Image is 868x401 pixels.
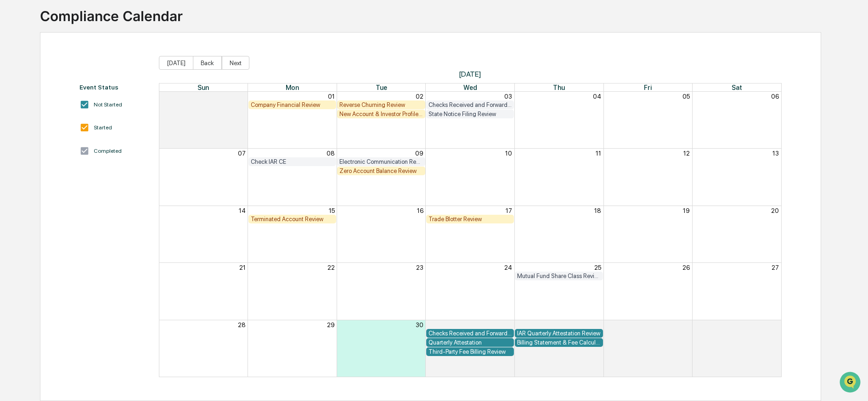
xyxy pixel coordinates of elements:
span: Tue [376,84,387,91]
button: Next [222,56,249,70]
span: Pylon [91,156,111,162]
span: Fri [644,84,652,91]
div: Electronic Communication Review [339,158,423,165]
button: 14 [239,207,246,214]
button: 28 [238,321,246,329]
div: 🔎 [9,134,17,141]
button: 15 [329,207,335,214]
button: 03 [504,93,512,100]
a: 🗄️Attestations [63,112,118,128]
button: 04 [771,321,779,329]
button: 04 [593,93,601,100]
button: 18 [594,207,601,214]
button: 11 [596,150,601,157]
button: 19 [683,207,690,214]
div: New Account & Investor Profile Review [339,111,423,117]
span: Sat [732,84,742,91]
button: 24 [504,264,512,271]
div: Event Status [79,84,150,91]
button: 06 [771,93,779,100]
img: 1746055101610-c473b297-6a78-478c-a979-82029cc54cd1 [9,70,26,87]
button: 08 [327,150,335,157]
button: 03 [682,321,690,329]
button: 02 [593,321,601,329]
span: Data Lookup [18,133,58,142]
span: Mon [286,84,299,91]
span: Thu [553,84,565,91]
span: [DATE] [159,70,782,78]
button: 20 [771,207,779,214]
a: 🔎Data Lookup [6,129,62,146]
button: [DATE] [159,56,193,70]
div: IAR Quarterly Attestation Review [517,330,600,337]
div: Company Financial Review [251,101,334,108]
a: 🖐️Preclearance [6,112,63,128]
button: 25 [594,264,601,271]
span: Attestations [76,116,114,125]
button: 22 [327,264,335,271]
div: Month View [159,83,782,377]
button: 01 [328,93,335,100]
div: Start new chat [31,70,151,79]
div: Checks Received and Forwarded Log [428,101,512,108]
button: 17 [506,207,512,214]
div: Terminated Account Review [251,216,334,223]
button: 12 [683,150,690,157]
div: Third-Party Fee Billing Review [428,348,512,355]
div: Started [94,124,112,131]
span: Sun [197,84,209,91]
button: 02 [416,93,423,100]
span: Wed [463,84,477,91]
div: Trade Blotter Review [428,216,512,223]
button: 07 [238,150,246,157]
button: 09 [415,150,423,157]
button: 16 [417,207,423,214]
button: 27 [772,264,779,271]
button: Back [193,56,222,70]
button: 23 [416,264,423,271]
button: 01 [505,321,512,329]
div: Not Started [94,101,122,108]
p: How can we help? [9,19,167,34]
button: 26 [682,264,690,271]
div: We're available if you need us! [31,79,116,87]
div: Zero Account Balance Review [339,167,423,174]
div: Compliance Calendar [40,0,183,24]
button: 13 [772,150,779,157]
a: Powered byPylon [65,155,111,162]
button: 05 [682,93,690,100]
button: Start new chat [156,73,167,84]
div: Billing Statement & Fee Calculations Report Review [517,339,600,346]
button: 31 [239,93,246,100]
div: Reverse Churning Review [339,101,423,108]
span: Preclearance [18,116,59,125]
div: State Notice Filing Review [428,111,512,117]
iframe: Open customer support [839,371,863,395]
div: 🗄️ [67,117,74,124]
button: 29 [327,321,335,329]
button: 10 [505,150,512,157]
button: 21 [239,264,246,271]
div: Completed [94,148,122,154]
div: Check IAR CE [251,158,334,165]
div: Mutual Fund Share Class Review [517,273,600,279]
div: Checks Received and Forwarded Log [428,330,512,337]
button: 30 [416,321,423,329]
div: Quarterly Attestation [428,339,512,346]
div: 🖐️ [9,117,17,124]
